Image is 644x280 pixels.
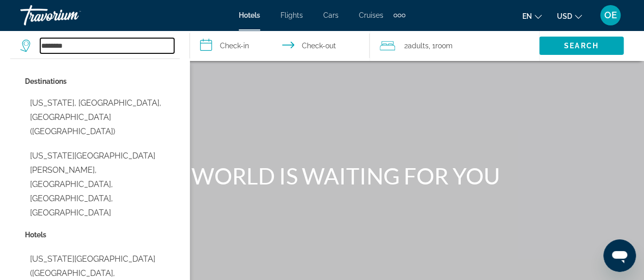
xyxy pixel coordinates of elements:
button: Travelers: 2 adults, 0 children [370,30,539,61]
button: User Menu [597,5,624,26]
span: Adults [408,42,429,50]
iframe: Button to launch messaging window [603,239,636,272]
p: Hotel options [25,228,180,242]
button: Search [539,37,624,55]
p: City options [25,74,180,88]
a: Cruises [359,11,383,19]
h1: THE WORLD IS WAITING FOR YOU [131,163,513,189]
span: , 1 [429,39,453,53]
span: 2 [404,39,429,53]
button: Select city: New York Mills, Detroit Lakes, MN, United States [25,146,180,223]
span: Search [564,42,599,50]
a: Hotels [239,11,260,19]
a: Travorium [20,2,122,28]
span: USD [557,12,572,20]
button: Change language [522,9,542,23]
input: Search hotel destination [40,38,174,53]
span: OE [604,10,617,20]
span: en [522,12,532,20]
a: Cars [323,11,339,19]
button: Change currency [557,9,582,23]
button: Select city: New York, NY, United States (NYC) [25,94,180,141]
button: Select check in and out date [190,30,370,61]
button: Extra navigation items [394,7,405,23]
a: Flights [281,11,303,19]
span: Room [435,42,453,50]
